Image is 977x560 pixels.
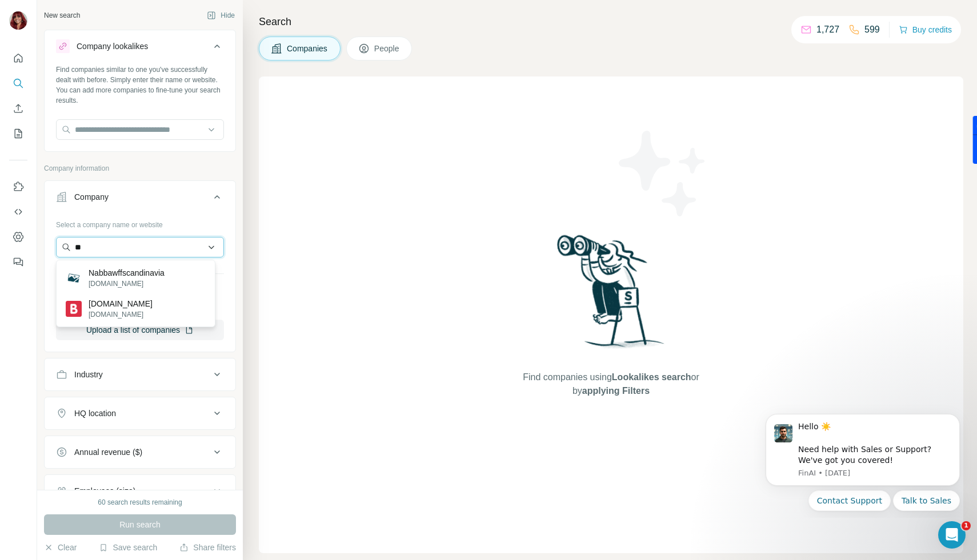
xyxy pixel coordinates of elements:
img: Avatar [9,11,27,30]
button: Save search [99,542,157,553]
img: Surfe Illustration - Stars [611,122,714,225]
span: People [374,43,401,54]
button: Company [45,183,235,215]
button: Use Surfe on LinkedIn [9,176,27,197]
div: New search [44,10,80,21]
p: [DOMAIN_NAME] [89,309,153,320]
p: 599 [864,23,880,37]
button: HQ location [45,400,235,427]
div: HQ location [74,408,116,419]
span: Find companies using or by [519,370,702,398]
button: Clear [44,542,77,553]
p: [DOMAIN_NAME] [89,279,165,289]
div: Annual revenue ($) [74,446,142,458]
iframe: Intercom live chat [938,521,966,549]
button: Company lookalikes [45,33,235,65]
button: Hide [199,7,243,24]
button: Industry [45,361,235,388]
span: 1 [962,521,971,530]
button: Quick start [9,48,27,69]
div: Employees (size) [74,485,135,497]
button: My lists [9,123,27,144]
div: Find companies similar to one you've successfully dealt with before. Simply enter their name or w... [56,65,224,106]
button: Employees (size) [45,477,235,505]
img: Surfe Illustration - Woman searching with binoculars [552,232,671,359]
button: Feedback [9,252,27,272]
button: Enrich CSV [9,98,27,119]
iframe: Intercom notifications message [748,404,977,518]
img: Bawfso.com [66,301,82,317]
p: [DOMAIN_NAME] [89,298,153,309]
h4: Search [259,14,963,30]
p: Nabbawffscandinavia [89,267,165,279]
button: Use Surfe API [9,202,27,222]
img: Nabbawffscandinavia [66,270,82,286]
p: Company information [44,163,236,174]
div: Company lookalikes [77,41,148,52]
button: Upload a list of companies [56,320,224,340]
p: 1,727 [816,23,839,37]
span: Companies [287,43,329,54]
div: Industry [74,369,103,380]
button: Search [9,73,27,94]
span: Lookalikes search [612,372,691,382]
span: applying Filters [582,386,650,396]
button: Share filters [179,542,236,553]
div: 60 search results remaining [98,497,182,507]
button: Buy credits [899,22,952,38]
button: Annual revenue ($) [45,438,235,466]
div: Company [74,191,109,203]
button: Dashboard [9,227,27,247]
div: Select a company name or website [56,215,224,230]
